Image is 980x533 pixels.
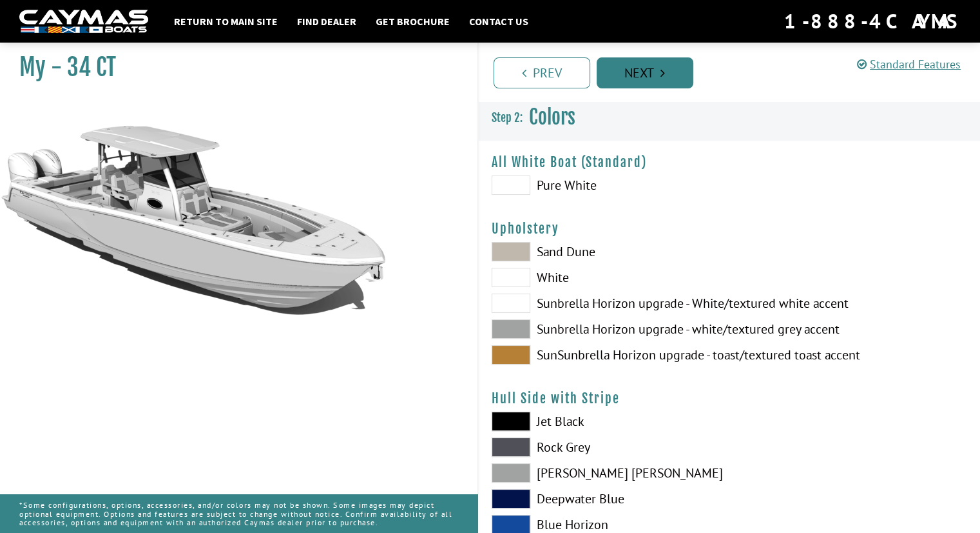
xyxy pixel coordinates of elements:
[19,494,458,533] p: *Some configurations, options, accessories, and/or colors may not be shown. Some images may depic...
[492,242,716,261] label: Sand Dune
[492,390,968,407] h4: Hull Side with Stripe
[19,53,445,82] h1: My - 34 CT
[492,221,968,237] h4: Upholstery
[494,57,590,88] a: Prev
[492,268,716,287] label: White
[597,57,693,88] a: Next
[19,10,148,34] img: white-logo-c9c8dbefe5ff5ceceb0f0178aa75bf4bb51f6bca0971e226c86eb53dfe498488.png
[492,154,968,170] h4: All White Boat (Standard)
[492,463,716,483] label: [PERSON_NAME] [PERSON_NAME]
[492,412,716,431] label: Jet Black
[784,7,961,35] div: 1-888-4CAYMAS
[857,57,961,72] a: Standard Features
[492,489,716,508] label: Deepwater Blue
[492,176,716,195] label: Pure White
[492,294,716,313] label: Sunbrella Horizon upgrade - White/textured white accent
[291,13,363,30] a: Find Dealer
[463,13,535,30] a: Contact Us
[492,319,716,339] label: Sunbrella Horizon upgrade - white/textured grey accent
[168,13,284,30] a: Return to main site
[492,437,716,457] label: Rock Grey
[369,13,456,30] a: Get Brochure
[492,345,716,365] label: SunSunbrella Horizon upgrade - toast/textured toast accent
